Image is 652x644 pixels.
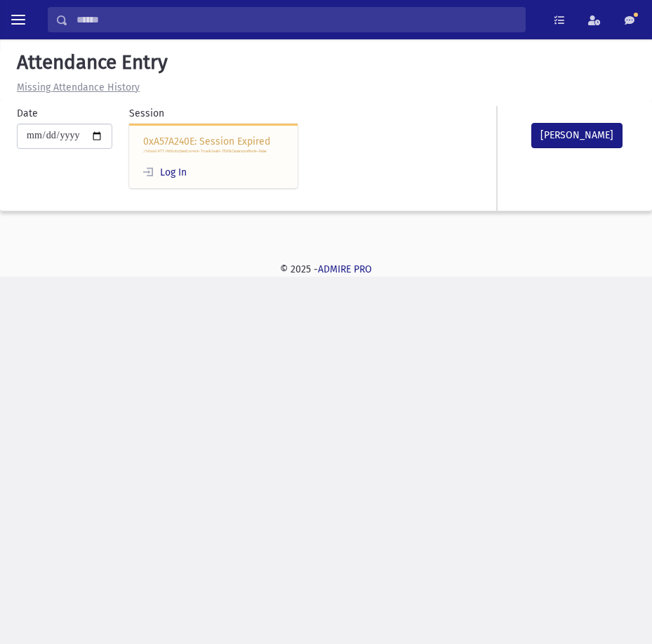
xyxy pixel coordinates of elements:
[318,263,372,275] a: ADMIRE PRO
[17,106,38,121] label: Date
[11,51,641,74] h5: Attendance Entry
[17,81,140,93] u: Missing Attendance History
[11,262,641,277] div: © 2025 -
[6,7,31,32] button: toggle menu
[143,166,187,178] a: Log In
[11,81,140,93] a: Missing Attendance History
[129,124,298,189] div: 0xA57A240E: Session Expired
[531,123,623,148] button: [PERSON_NAME]
[129,106,164,121] label: Session
[143,149,284,155] p: /School/ATT/AttEntry?sesCurrent=True&SesId=1709&ClassroomMode=False
[68,7,525,32] input: Search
